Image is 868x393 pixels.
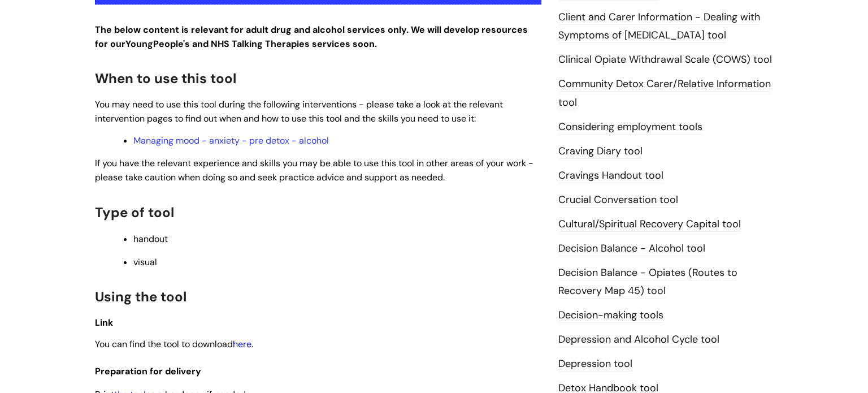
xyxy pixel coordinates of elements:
strong: The below content is relevant for adult drug and alcohol services only. We will develop resources... [95,24,528,50]
span: If you have the relevant experience and skills you may be able to use this tool in other areas of... [95,157,533,183]
span: When to use this tool [95,70,236,87]
a: Decision Balance - Opiates (Routes to Recovery Map 45) tool [558,266,737,299]
span: You may need to use this tool during the following interventions - please take a look at the rele... [95,98,503,124]
a: Depression tool [558,357,632,372]
a: Clinical Opiate Withdrawal Scale (COWS) tool [558,53,772,67]
span: . [251,338,253,350]
a: Decision-making tools [558,308,663,323]
a: here [233,338,251,350]
a: Craving Diary tool [558,144,643,159]
a: Community Detox Carer/Relative Information tool [558,77,771,110]
a: Depression and Alcohol Cycle tool [558,332,719,347]
a: Considering employment tools [558,120,702,135]
a: Cultural/Spiritual Recovery Capital tool [558,217,741,232]
span: Using the tool [95,288,186,305]
strong: People's [153,38,190,50]
span: handout [133,233,168,245]
span: Type of tool [95,204,174,221]
strong: Young [125,38,192,50]
a: Decision Balance - Alcohol tool [558,241,705,256]
span: You can find the tool to download [95,338,233,350]
a: Managing mood - anxiety - pre detox - alcohol [133,135,329,146]
span: visual [133,256,157,268]
a: Client and Carer Information - Dealing with Symptoms of [MEDICAL_DATA] tool [558,10,760,43]
a: Crucial Conversation tool [558,193,678,208]
span: Link [95,317,113,329]
span: Preparation for delivery [95,365,201,377]
a: Cravings Handout tool [558,169,663,183]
